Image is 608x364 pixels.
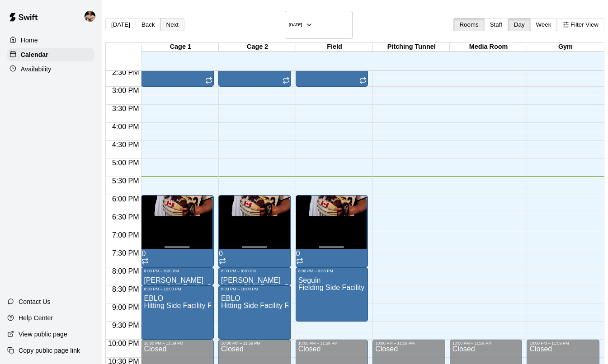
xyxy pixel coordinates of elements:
[144,302,228,309] span: Hitting Side Facility Rental
[453,18,484,31] button: Rooms
[141,258,149,266] span: Recurring event
[110,141,141,149] span: 4:30 PM
[106,340,141,347] span: 10:00 PM
[508,18,531,31] button: Day
[221,287,260,291] div: 8:30 PM – 10:00 PM
[296,267,368,322] div: 8:00 PM – 9:30 PM: Seguin
[110,213,141,221] span: 6:30 PM
[529,341,571,345] div: 10:00 PM – 11:59 PM
[110,322,141,329] span: 9:30 PM
[219,250,223,257] span: 0
[221,284,306,291] span: Hitting Side Facility Rental
[19,330,67,339] p: View public page
[144,341,185,345] div: 10:00 PM – 11:59 PM
[110,69,141,76] span: 2:30 PM
[85,11,95,22] img: Garrett Takamatsu
[21,50,48,59] p: Calendar
[7,33,94,47] a: Home
[296,258,303,266] span: Recurring event
[452,341,494,345] div: 10:00 PM – 11:59 PM
[285,11,353,39] button: [DATE]
[110,195,141,203] span: 6:00 PM
[450,43,527,51] div: Media Room
[289,23,302,27] h6: [DATE]
[141,285,214,340] div: 8:30 PM – 10:00 PM: EBLO
[144,269,181,273] div: 8:00 PM – 8:30 PM
[298,341,340,345] div: 10:00 PM – 11:59 PM
[527,43,604,51] div: Gym
[141,267,214,285] div: 8:00 PM – 8:30 PM: Autumn Mills
[375,341,417,345] div: 10:00 PM – 11:59 PM
[221,302,306,309] span: Hitting Side Facility Rental
[110,123,141,131] span: 4:00 PM
[110,87,141,94] span: 3:00 PM
[110,249,141,257] span: 7:30 PM
[110,159,141,167] span: 5:00 PM
[21,65,52,74] p: Availability
[7,48,94,61] a: Calendar
[221,341,263,345] div: 10:00 PM – 11:59 PM
[296,195,368,267] div: 6:00 PM – 8:00 PM: PreTryout Clinic
[110,177,141,185] span: 5:30 PM
[105,18,136,31] button: [DATE]
[110,285,141,293] span: 8:30 PM
[110,231,141,239] span: 7:00 PM
[484,18,508,31] button: Staff
[296,250,300,257] span: 0
[221,269,258,273] div: 8:00 PM – 8:30 PM
[283,78,290,85] span: Recurring event
[296,43,373,51] div: Field
[298,284,387,291] span: Fielding Side Facility Rental
[557,18,604,31] button: Filter View
[7,62,94,76] a: Availability
[144,284,228,291] span: Hitting Side Facility Rental
[218,267,291,285] div: 8:00 PM – 8:30 PM: Autumn Mills
[218,285,291,340] div: 8:30 PM – 10:00 PM: EBLO
[205,78,212,85] span: Recurring event
[136,18,161,31] button: Back
[141,250,146,257] span: 0
[110,267,141,275] span: 8:00 PM
[110,303,141,311] span: 9:00 PM
[19,297,51,306] p: Contact Us
[144,287,183,291] div: 8:30 PM – 10:00 PM
[219,43,296,51] div: Cage 2
[219,258,226,266] span: Recurring event
[218,195,291,267] div: 6:00 PM – 8:00 PM: PreTryout Clinic
[110,105,141,112] span: 3:30 PM
[298,269,335,273] div: 8:00 PM – 9:30 PM
[21,36,38,45] p: Home
[359,78,367,85] span: Recurring event
[141,195,214,267] div: 6:00 PM – 8:00 PM: PreTryout Clinic
[373,43,450,51] div: Pitching Tunnel
[19,313,53,322] p: Help Center
[530,18,557,31] button: Week
[83,7,102,25] div: Garrett Takamatsu
[160,18,184,31] button: Next
[19,346,80,355] p: Copy public page link
[142,43,219,51] div: Cage 1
